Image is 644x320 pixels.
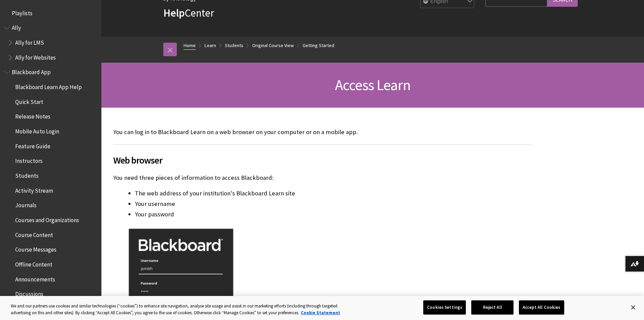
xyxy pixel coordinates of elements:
[163,6,185,20] strong: Help
[12,7,32,17] span: Playlists
[423,300,466,315] button: Cookies Settings
[12,22,21,31] span: Ally
[626,300,641,315] button: Close
[519,300,564,315] button: Accept All Cookies
[15,244,56,253] span: Course Messages
[15,126,59,135] span: Mobile Auto Login
[135,199,532,209] li: Your username
[303,41,334,50] a: Getting Started
[15,200,37,209] span: Journals
[15,229,53,238] span: Course Content
[4,7,97,19] nav: Book outline for Playlists
[15,185,53,194] span: Activity Stream
[135,210,532,219] li: Your password
[163,6,214,20] a: HelpCenter
[113,153,532,167] span: Web browser
[15,111,50,120] span: Release Notes
[15,214,79,223] span: Courses and Organizations
[471,300,514,315] button: Reject All
[135,189,532,198] li: The web address of your institution's Blackboard Learn site
[113,128,532,136] p: You can log in to Blackboard Learn on a web browser on your computer or on a mobile app.
[15,170,39,179] span: Students
[15,37,44,46] span: Ally for LMS
[225,41,243,50] a: Students
[11,303,354,316] div: We and our partners use cookies and similar technologies (“cookies”) to enhance site navigation, ...
[205,41,216,50] a: Learn
[12,67,51,76] span: Blackboard App
[301,310,340,316] a: More information about your privacy, opens in a new tab
[15,52,56,61] span: Ally for Websites
[184,41,196,50] a: Home
[15,288,43,297] span: Discussions
[15,274,55,283] span: Announcements
[335,76,410,94] span: Access Learn
[252,41,294,50] a: Original Course View
[15,81,82,90] span: Blackboard Learn App Help
[15,141,50,150] span: Feature Guide
[15,155,43,165] span: Instructors
[15,259,52,268] span: Offline Content
[4,22,97,63] nav: Book outline for Anthology Ally Help
[113,173,532,182] p: You need three pieces of information to access Blackboard:
[15,96,43,105] span: Quick Start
